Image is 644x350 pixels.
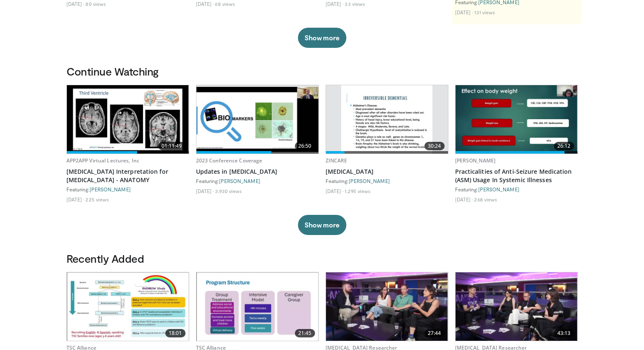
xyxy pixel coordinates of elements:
[424,329,445,337] span: 27:44
[67,85,189,154] a: 01:11:49
[326,167,448,176] a: [MEDICAL_DATA]
[298,28,346,48] button: Show more
[326,157,347,164] a: ZINCARE
[326,85,448,154] a: 30:24
[456,272,578,341] a: 43:13
[295,329,315,337] span: 21:45
[158,142,186,150] span: 01:11:49
[85,196,109,203] li: 225 views
[349,178,390,184] a: [PERSON_NAME]
[67,272,189,341] a: 18:01
[456,85,578,154] a: 26:12
[424,142,445,150] span: 30:24
[456,272,578,341] img: 4f0a57a4-1ae6-49f2-998f-9a19708c63fc.620x360_q85_upscale.jpg
[474,196,497,203] li: 268 views
[456,85,578,154] img: 0c711256-86ec-474c-af6e-e01852501537.620x360_q85_upscale.jpg
[66,157,139,164] a: APP2APP Virtual Lectures, Inc
[196,0,214,7] li: [DATE]
[345,0,365,7] li: 33 views
[215,0,235,7] li: 68 views
[455,196,473,203] li: [DATE]
[85,0,106,7] li: 80 views
[215,188,242,194] li: 3,930 views
[341,85,433,154] img: 96c0771b-d5ed-4f2b-b731-d373cff9a15e.620x360_q85_upscale.jpg
[455,167,578,184] a: Practicalities of Anti-Seizure Medication (ASM) Usage In Systemic Illnesses
[554,142,574,150] span: 26:12
[66,65,578,78] h3: Continue Watching
[196,272,318,341] img: 969bedb3-bd76-4165-9ee8-93d1d6a170bc.620x360_q85_upscale.jpg
[66,0,85,7] li: [DATE]
[219,178,260,184] a: [PERSON_NAME]
[196,167,319,176] a: Updates in [MEDICAL_DATA]
[345,188,371,194] li: 1,295 views
[66,196,85,203] li: [DATE]
[196,178,319,184] div: Featuring:
[326,188,344,194] li: [DATE]
[196,157,262,164] a: 2023 Conference Coverage
[90,186,131,192] a: [PERSON_NAME]
[196,272,318,341] a: 21:45
[478,186,519,192] a: [PERSON_NAME]
[66,252,578,265] h3: Recently Added
[67,85,189,154] img: 6c74aaac-b326-43ae-986f-bba0d962109a.620x360_q85_upscale.jpg
[326,272,448,341] img: 2893e2a1-b629-48de-9628-7afbb29042e0.620x360_q85_upscale.jpg
[196,188,214,194] li: [DATE]
[66,167,189,184] a: [MEDICAL_DATA] Interpretation for [MEDICAL_DATA] - ANATOMY
[196,85,318,154] a: 26:50
[298,215,346,235] button: Show more
[474,9,495,16] li: 131 views
[455,186,578,193] div: Featuring:
[326,178,448,184] div: Featuring:
[326,272,448,341] a: 27:44
[455,157,496,164] a: [PERSON_NAME]
[554,329,574,337] span: 43:13
[67,272,189,341] img: cf85bd9b-2f55-46b3-b319-6445875ac9c8.620x360_q85_upscale.jpg
[326,0,344,7] li: [DATE]
[165,329,186,337] span: 18:01
[196,87,318,152] img: b843c843-3fc7-478f-9948-e9fdeda63c6a.620x360_q85_upscale.jpg
[66,186,189,193] div: Featuring:
[455,9,473,16] li: [DATE]
[295,142,315,150] span: 26:50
